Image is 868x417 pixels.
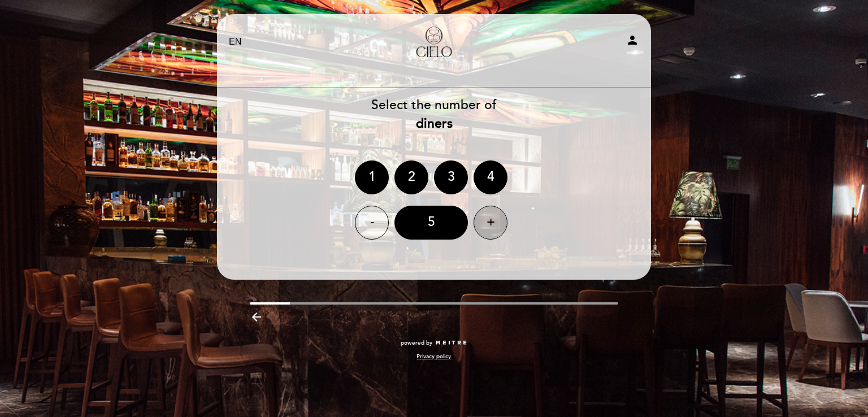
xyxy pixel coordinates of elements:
[363,27,505,58] a: Bar Cielo - [GEOGRAPHIC_DATA]
[435,340,467,346] img: MEITRE
[401,339,432,347] span: powered by
[355,160,389,194] div: 1
[626,33,639,47] i: person
[216,96,652,133] div: Select the number of
[250,310,263,324] i: arrow_backward
[626,33,639,51] button: person
[355,206,389,240] div: -
[416,353,451,360] a: Privacy policy
[416,116,453,132] b: diners
[394,160,428,194] div: 2
[474,160,507,194] div: 4
[434,160,468,194] div: 3
[394,206,468,240] div: 5
[474,206,507,240] div: +
[401,339,467,347] a: powered by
